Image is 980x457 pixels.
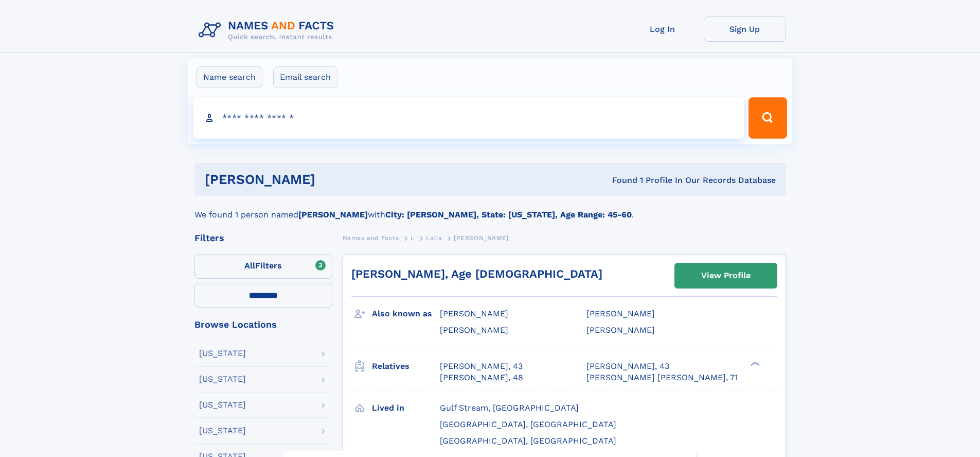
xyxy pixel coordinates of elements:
[205,173,464,186] h1: [PERSON_NAME]
[586,325,655,335] span: [PERSON_NAME]
[343,231,399,244] a: Names and Facts
[298,210,368,219] b: [PERSON_NAME]
[372,358,440,375] h3: Relatives
[411,234,415,242] span: L
[385,210,632,219] b: City: [PERSON_NAME], State: [US_STATE], Age Range: 45-60
[704,16,786,42] a: Sign Up
[194,16,343,44] img: Logo Names and Facts
[440,419,616,429] span: [GEOGRAPHIC_DATA], [GEOGRAPHIC_DATA]
[440,309,508,318] span: [PERSON_NAME]
[193,97,744,139] input: search input
[199,375,246,383] div: [US_STATE]
[749,97,787,139] button: Search Button
[454,234,509,242] span: [PERSON_NAME]
[621,16,704,42] a: Log In
[244,261,255,270] span: All
[411,231,415,244] a: L
[194,320,332,329] div: Browse Locations
[194,254,332,279] label: Filters
[199,401,246,409] div: [US_STATE]
[194,196,786,221] div: We found 1 person named with .
[199,349,246,358] div: [US_STATE]
[586,361,669,372] a: [PERSON_NAME], 43
[748,360,760,367] div: ❯
[440,325,508,335] span: [PERSON_NAME]
[273,66,337,88] label: Email search
[586,309,655,318] span: [PERSON_NAME]
[464,175,776,186] div: Found 1 Profile In Our Records Database
[440,361,523,372] a: [PERSON_NAME], 43
[701,264,751,287] div: View Profile
[586,372,738,383] a: [PERSON_NAME] [PERSON_NAME], 71
[675,263,777,288] a: View Profile
[199,427,246,435] div: [US_STATE]
[372,399,440,417] h3: Lived in
[197,66,262,88] label: Name search
[426,231,442,244] a: Lalia
[194,233,332,243] div: Filters
[372,305,440,323] h3: Also known as
[426,234,442,242] span: Lalia
[440,436,616,446] span: [GEOGRAPHIC_DATA], [GEOGRAPHIC_DATA]
[440,372,523,383] a: [PERSON_NAME], 48
[351,267,602,280] a: [PERSON_NAME], Age [DEMOGRAPHIC_DATA]
[440,403,579,413] span: Gulf Stream, [GEOGRAPHIC_DATA]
